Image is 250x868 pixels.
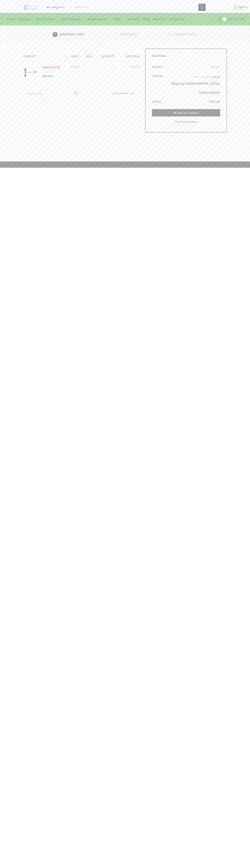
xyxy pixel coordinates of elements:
a: Drip Irrigation [59,15,86,23]
th: Total [152,97,165,105]
a: About Us [151,15,168,23]
input: Search for... [73,4,198,11]
a: Home [5,15,18,23]
img: Heera Drill [23,65,38,80]
span: Cart [226,17,234,22]
bdi: 60.00 [70,64,80,70]
h2: Cart totals [152,55,220,60]
a: Contact Us [168,15,187,23]
a: Raingun [18,15,35,23]
input: Coupon code [23,90,79,97]
bdi: 160.00 [209,99,220,105]
span: ₹ [211,65,212,70]
a: Change address [199,90,220,95]
a: Proceed to checkout [152,109,220,116]
span: ₹ [70,64,72,70]
a: Checkout [114,32,167,37]
span: ₹ [130,64,132,70]
span: Sign in [237,5,247,10]
th: Price [67,49,83,61]
a: Remove [42,74,64,78]
bdi: 60.00 [234,16,245,22]
bdi: 60.00 [211,65,220,70]
strong: [GEOGRAPHIC_DATA] [189,81,219,87]
th: SKU [83,49,95,61]
span: ₹ [234,16,236,22]
a: Continue shopping [152,118,220,126]
a: 1 Cart ₹60.00 [209,16,245,23]
a: Filter [112,15,125,23]
a: Products [125,15,142,23]
span: ₹ [212,75,213,79]
a: Sprayer pump [86,15,112,23]
bdi: 60.00 [130,64,140,70]
a: Blog [142,15,151,23]
input: Product quantity [104,65,112,72]
span: 1 [223,17,226,21]
th: Subtotal [120,49,140,61]
button: Search button [198,4,206,11]
a: Heera Drill [42,64,60,70]
th: Product [23,49,67,61]
input: OK [72,90,79,97]
th: Quantity [95,49,120,61]
a: Clear shopping cart [106,90,140,96]
label: Other Charges: [193,74,220,79]
bdi: 100.00 [212,75,220,79]
th: Shipping [152,72,165,97]
th: Subtotal [152,63,165,72]
span: ₹ [209,99,211,105]
a: Brush Cutter [35,15,59,23]
a: Sign in [211,4,247,11]
p: Shipping to . [168,81,220,86]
